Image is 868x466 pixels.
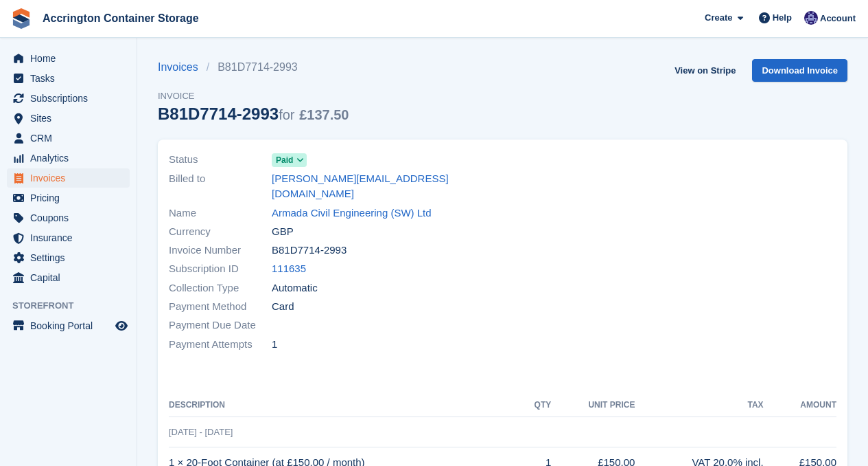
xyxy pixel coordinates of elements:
span: Payment Due Date [169,318,272,333]
a: Download Invoice [752,59,847,82]
span: Paid [276,154,293,166]
span: B81D7714-2993 [272,243,347,258]
span: Payment Attempts [169,337,272,353]
span: Create [705,11,732,25]
a: View on Stripe [669,59,741,82]
a: menu [7,268,130,287]
th: QTY [521,395,551,417]
span: Home [30,49,113,68]
span: Settings [30,248,113,267]
span: Help [773,11,792,25]
a: menu [7,248,130,267]
a: Invoices [158,59,207,76]
a: Paid [272,152,307,168]
th: Tax [635,395,763,417]
a: Armada Civil Engineering (SW) Ltd [272,206,432,221]
span: Analytics [30,148,113,168]
span: Invoice Number [169,243,272,258]
a: menu [7,129,130,148]
span: Billed to [169,171,272,202]
img: stora-icon-8386f47178a22dfd0bd8f6a31ec36ba5ce8667c1dd55bd0f319d3a0aa187defe.svg [11,8,32,29]
a: menu [7,89,130,108]
a: menu [7,188,130,208]
a: [PERSON_NAME][EMAIL_ADDRESS][DOMAIN_NAME] [272,171,495,202]
span: Insurance [30,228,113,247]
a: menu [7,49,130,68]
a: menu [7,228,130,247]
a: 111635 [272,261,306,277]
nav: breadcrumbs [158,59,349,76]
span: Tasks [30,69,113,88]
span: [DATE] - [DATE] [169,427,233,437]
a: menu [7,109,130,128]
span: Subscriptions [30,89,113,108]
span: Pricing [30,188,113,208]
a: menu [7,69,130,88]
span: Account [820,12,856,25]
span: Subscription ID [169,261,272,277]
span: Invoice [158,89,349,103]
a: menu [7,168,130,188]
a: Preview store [113,318,130,334]
span: CRM [30,129,113,148]
th: Amount [764,395,836,417]
span: Storefront [12,299,137,313]
span: Coupons [30,208,113,228]
th: Unit Price [551,395,635,417]
img: Jacob Connolly [804,11,818,25]
span: Invoices [30,168,113,188]
a: Accrington Container Storage [37,7,204,30]
span: Sites [30,109,113,128]
th: Description [169,395,521,417]
span: Currency [169,224,272,240]
span: GBP [272,224,294,240]
span: 1 [272,337,277,353]
span: Status [169,152,272,168]
span: Capital [30,268,113,287]
a: menu [7,316,130,335]
div: B81D7714-2993 [158,104,349,123]
span: Payment Method [169,299,272,315]
span: Card [272,299,294,315]
span: for [279,107,294,122]
span: £137.50 [299,107,349,122]
span: Name [169,206,272,221]
a: menu [7,148,130,168]
span: Collection Type [169,280,272,296]
span: Booking Portal [30,316,113,335]
span: Automatic [272,280,318,296]
a: menu [7,208,130,228]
